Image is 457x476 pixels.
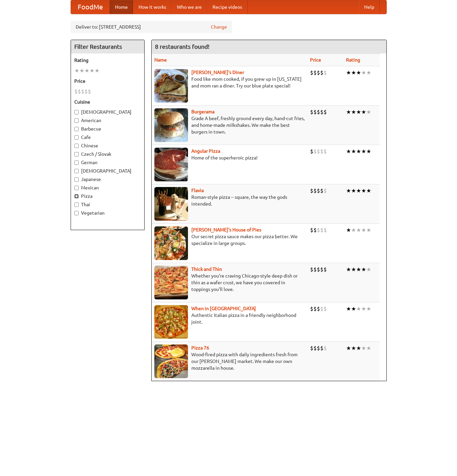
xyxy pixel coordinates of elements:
[351,187,356,194] li: ★
[191,266,222,272] a: Thick and Thin
[317,226,320,234] li: $
[154,305,188,339] img: wheninrome.jpg
[74,194,79,198] input: Pizza
[74,186,79,190] input: Mexican
[323,344,327,352] li: $
[154,76,305,89] p: Food like mom cooked, if you grew up in [US_STATE] and mom ran a diner. Try our blue plate special!
[361,69,366,76] li: ★
[154,108,188,142] img: burgerama.jpg
[79,67,84,74] li: ★
[74,144,79,148] input: Chinese
[346,69,351,76] li: ★
[191,109,215,114] a: Burgerama
[155,43,210,50] ng-pluralize: 8 restaurants found!
[317,108,320,116] li: $
[346,344,351,352] li: ★
[74,118,79,123] input: American
[366,305,371,313] li: ★
[356,108,361,116] li: ★
[74,176,141,183] label: Japanese
[133,0,172,14] a: How it works
[74,134,141,141] label: Cafe
[346,266,351,273] li: ★
[323,266,327,273] li: $
[310,148,313,155] li: $
[323,187,327,194] li: $
[191,306,256,311] a: When in [GEOGRAPHIC_DATA]
[191,345,209,351] a: Pizza 76
[191,70,244,75] a: [PERSON_NAME]'s Diner
[361,226,366,234] li: ★
[366,69,371,76] li: ★
[207,0,247,14] a: Recipe videos
[154,312,305,325] p: Authentic Italian pizza in a friendly neighborhood joint.
[323,226,327,234] li: $
[320,344,323,352] li: $
[317,187,320,194] li: $
[74,110,79,114] input: [DEMOGRAPHIC_DATA]
[94,67,100,74] li: ★
[366,108,371,116] li: ★
[310,69,313,76] li: $
[317,148,320,155] li: $
[172,0,207,14] a: Who we are
[366,187,371,194] li: ★
[323,108,327,116] li: $
[74,142,141,149] label: Chinese
[313,148,317,155] li: $
[310,305,313,313] li: $
[74,88,78,95] li: $
[154,233,305,247] p: Our secret pizza sauce makes our pizza better. We specialize in large groups.
[74,168,141,174] label: [DEMOGRAPHIC_DATA]
[361,305,366,313] li: ★
[323,148,327,155] li: $
[351,305,356,313] li: ★
[154,266,188,299] img: thick.jpg
[313,266,317,273] li: $
[191,188,204,193] a: Flavia
[361,266,366,273] li: ★
[346,57,360,63] a: Rating
[78,88,81,95] li: $
[313,69,317,76] li: $
[191,227,261,232] b: [PERSON_NAME]'s House of Pies
[74,57,141,64] h5: Rating
[313,108,317,116] li: $
[310,57,321,63] a: Price
[154,148,188,181] img: angular.jpg
[356,187,361,194] li: ★
[74,211,79,215] input: Vegetarian
[317,305,320,313] li: $
[310,187,313,194] li: $
[74,99,141,105] h5: Cuisine
[346,187,351,194] li: ★
[88,88,91,95] li: $
[74,117,141,124] label: American
[74,109,141,115] label: [DEMOGRAPHIC_DATA]
[191,148,220,154] a: Angular Pizza
[74,201,141,208] label: Thai
[361,344,366,352] li: ★
[366,344,371,352] li: ★
[154,154,305,161] p: Home of the superheroic pizza!
[317,69,320,76] li: $
[351,266,356,273] li: ★
[359,0,380,14] a: Help
[351,108,356,116] li: ★
[320,108,323,116] li: $
[74,152,79,156] input: Czech / Slovak
[320,305,323,313] li: $
[74,67,79,74] li: ★
[154,194,305,207] p: Roman-style pizza -- square, the way the gods intended.
[351,226,356,234] li: ★
[313,344,317,352] li: $
[84,88,88,95] li: $
[154,69,188,103] img: sallys.jpg
[366,266,371,273] li: ★
[154,57,167,63] a: Name
[110,0,133,14] a: Home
